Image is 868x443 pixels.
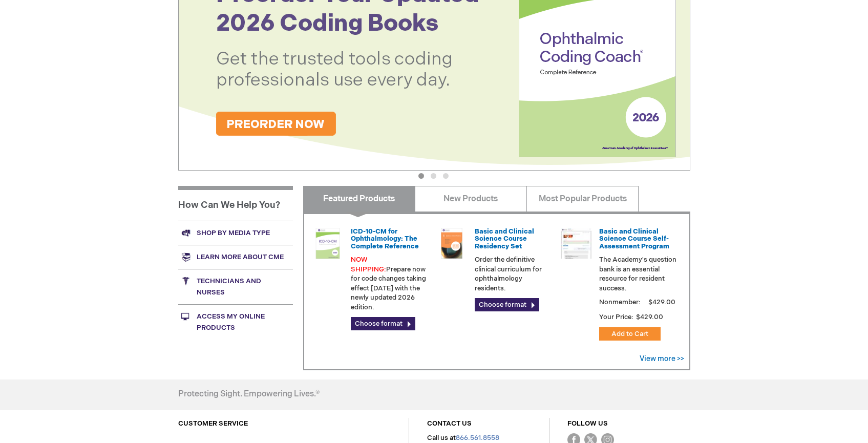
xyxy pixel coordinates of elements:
[178,245,293,269] a: Learn more about CME
[561,228,591,259] img: bcscself_20.jpg
[475,255,553,293] p: Order the definitive clinical curriculum for ophthalmology residents.
[611,330,648,338] span: Add to Cart
[178,269,293,304] a: Technicians and nurses
[178,419,248,428] a: CUSTOMER SERVICE
[599,296,641,309] strong: Nonmember:
[475,227,534,250] a: Basic and Clinical Science Course Residency Set
[427,419,472,428] a: CONTACT US
[178,390,320,399] h4: Protecting Sight. Empowering Lives.®
[640,354,684,363] a: View more >>
[475,298,539,311] a: Choose format
[526,186,639,212] a: Most Popular Products
[431,173,436,179] button: 2 of 3
[647,298,677,306] span: $429.00
[351,256,386,273] font: NOW SHIPPING:
[351,227,419,250] a: ICD-10-CM for Ophthalmology: The Complete Reference
[418,173,424,179] button: 1 of 3
[443,173,449,179] button: 3 of 3
[599,313,633,321] strong: Your Price:
[599,227,669,250] a: Basic and Clinical Science Course Self-Assessment Program
[635,313,665,321] span: $429.00
[351,317,415,330] a: Choose format
[351,255,429,312] p: Prepare now for code changes taking effect [DATE] with the newly updated 2026 edition.
[567,419,608,428] a: FOLLOW US
[178,221,293,245] a: Shop by media type
[312,228,343,259] img: 0120008u_42.png
[303,186,415,212] a: Featured Products
[599,255,677,293] p: The Academy's question bank is an essential resource for resident success.
[599,327,661,341] button: Add to Cart
[456,434,499,442] a: 866.561.8558
[178,186,293,221] h1: How Can We Help You?
[436,228,467,259] img: 02850963u_47.png
[178,304,293,340] a: Access My Online Products
[415,186,527,212] a: New Products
